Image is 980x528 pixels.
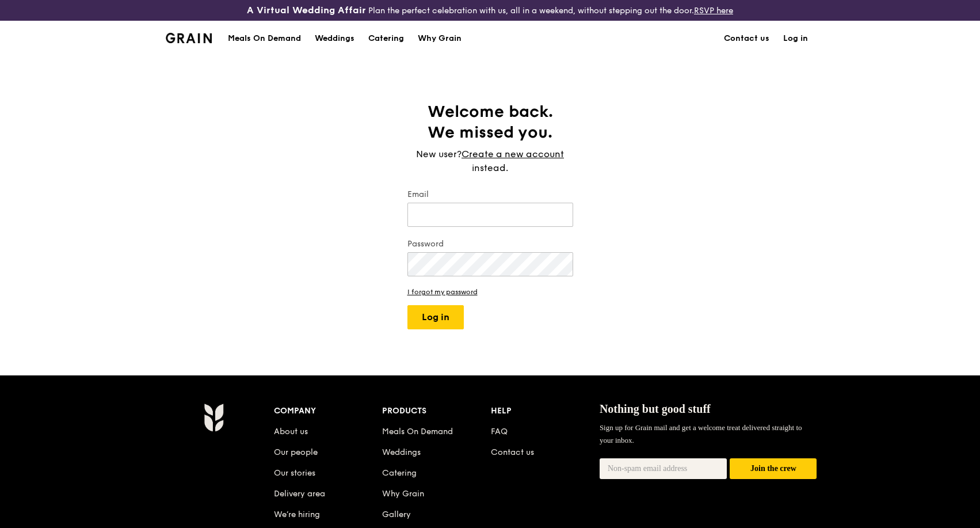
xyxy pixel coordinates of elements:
[166,33,212,43] img: Grain
[274,403,383,419] div: Company
[382,427,453,436] a: Meals On Demand
[382,489,424,499] a: Why Grain
[368,21,404,56] div: Catering
[776,21,815,56] a: Log in
[491,447,534,457] a: Contact us
[407,189,573,200] label: Email
[274,427,308,436] a: About us
[228,21,301,56] div: Meals On Demand
[382,468,417,478] a: Catering
[382,403,491,419] div: Products
[416,149,462,159] span: New user?
[166,20,212,55] a: GrainGrain
[308,21,361,56] a: Weddings
[462,147,564,161] a: Create a new account
[418,21,462,56] div: Why Grain
[382,447,421,457] a: Weddings
[274,468,315,478] a: Our stories
[382,510,411,519] a: Gallery
[600,402,711,415] span: Nothing but good stuff
[247,5,366,16] h3: A Virtual Wedding Affair
[361,21,411,56] a: Catering
[491,427,508,436] a: FAQ
[407,288,573,296] a: I forgot my password
[315,21,354,56] div: Weddings
[491,403,600,419] div: Help
[600,423,802,445] span: Sign up for Grain mail and get a welcome treat delivered straight to your inbox.
[600,458,727,479] input: Non-spam email address
[274,489,325,499] a: Delivery area
[730,458,817,480] button: Join the crew
[204,403,224,432] img: Grain
[274,510,320,519] a: We’re hiring
[407,238,573,250] label: Password
[407,305,464,329] button: Log in
[274,447,318,457] a: Our people
[717,21,776,56] a: Contact us
[472,162,508,173] span: instead.
[407,101,573,143] h1: Welcome back. We missed you.
[694,6,733,16] a: RSVP here
[411,21,468,56] a: Why Grain
[163,5,817,16] div: Plan the perfect celebration with us, all in a weekend, without stepping out the door.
